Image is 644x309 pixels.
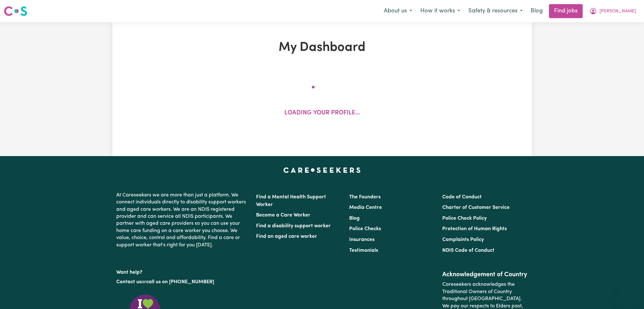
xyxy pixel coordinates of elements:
h2: Acknowledgement of Country [442,271,528,278]
a: Contact us [116,279,141,285]
p: Loading your profile... [284,109,360,118]
a: Careseekers home page [283,168,361,173]
a: Police Check Policy [442,216,487,221]
button: My Account [585,4,640,18]
span: [PERSON_NAME] [600,8,636,15]
a: Code of Conduct [442,195,482,200]
p: or [116,276,248,288]
a: Blog [527,4,546,18]
a: Testimonials [349,248,378,253]
a: call us on [PHONE_NUMBER] [146,279,214,285]
a: Complaints Policy [442,237,484,242]
a: Media Centre [349,205,382,210]
a: Police Checks [349,226,381,231]
a: Insurances [349,237,375,242]
a: Find an aged care worker [256,234,317,239]
a: Find a Mental Health Support Worker [256,195,326,207]
a: Find jobs [549,4,583,18]
a: Protection of Human Rights [442,226,507,231]
a: Charter of Customer Service [442,205,510,210]
h1: My Dashboard [186,40,458,55]
button: About us [380,4,416,18]
iframe: Button to launch messaging window [619,284,639,304]
p: At Careseekers we are more than just a platform. We connect individuals directly to disability su... [116,189,248,251]
a: Careseekers logo [4,4,27,18]
a: NDIS Code of Conduct [442,248,494,253]
a: The Founders [349,195,381,200]
a: Find a disability support worker [256,223,331,229]
a: Become a Care Worker [256,213,310,218]
button: How it works [416,4,464,18]
a: Blog [349,216,360,221]
button: Safety & resources [464,4,527,18]
p: Want help? [116,266,248,276]
img: Careseekers logo [4,5,27,17]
